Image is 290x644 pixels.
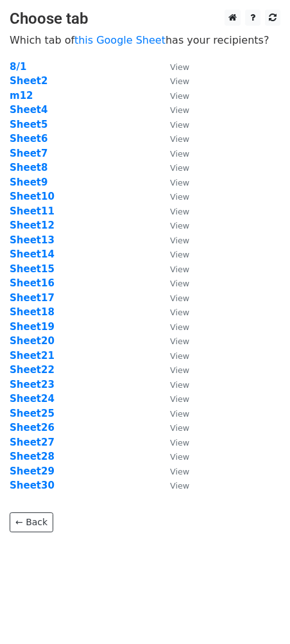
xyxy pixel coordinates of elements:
[10,205,55,217] a: Sheet11
[170,62,189,72] small: View
[170,351,189,361] small: View
[10,263,55,275] a: Sheet15
[157,90,189,101] a: View
[170,423,189,433] small: View
[10,364,55,376] a: Sheet22
[170,279,189,288] small: View
[157,162,189,173] a: View
[170,467,189,476] small: View
[10,119,47,130] a: Sheet5
[157,277,189,289] a: View
[10,422,55,433] a: Sheet26
[170,322,189,332] small: View
[10,321,55,333] a: Sheet19
[170,250,189,259] small: View
[10,451,55,462] a: Sheet28
[157,292,189,304] a: View
[170,438,189,448] small: View
[10,292,55,304] a: Sheet17
[157,422,189,433] a: View
[157,306,189,318] a: View
[10,162,47,173] strong: Sheet8
[10,10,280,28] h3: Choose tab
[157,234,189,246] a: View
[170,293,189,303] small: View
[10,248,55,260] a: Sheet14
[170,105,189,115] small: View
[10,277,55,289] a: Sheet16
[10,90,33,101] a: m12
[157,335,189,347] a: View
[157,104,189,116] a: View
[10,220,55,231] a: Sheet12
[157,191,189,202] a: View
[170,149,189,159] small: View
[10,379,55,390] a: Sheet23
[157,177,189,188] a: View
[170,221,189,231] small: View
[170,192,189,202] small: View
[170,308,189,317] small: View
[10,191,55,202] a: Sheet10
[170,76,189,86] small: View
[10,437,55,448] strong: Sheet27
[170,336,189,346] small: View
[157,61,189,73] a: View
[10,148,47,159] strong: Sheet7
[10,234,55,246] a: Sheet13
[157,466,189,477] a: View
[170,134,189,144] small: View
[170,207,189,216] small: View
[10,393,55,405] a: Sheet24
[10,104,47,116] strong: Sheet4
[170,91,189,101] small: View
[170,394,189,404] small: View
[170,409,189,419] small: View
[74,34,166,46] a: this Google Sheet
[170,163,189,173] small: View
[10,61,26,73] a: 8/1
[10,75,47,87] a: Sheet2
[157,133,189,144] a: View
[157,248,189,260] a: View
[10,512,53,532] a: ← Back
[10,177,47,188] a: Sheet9
[170,452,189,462] small: View
[157,408,189,419] a: View
[157,321,189,333] a: View
[170,365,189,375] small: View
[157,364,189,376] a: View
[10,350,55,361] a: Sheet21
[157,451,189,462] a: View
[10,408,55,419] a: Sheet25
[10,133,47,144] strong: Sheet6
[157,437,189,448] a: View
[10,466,55,477] strong: Sheet29
[157,119,189,130] a: View
[157,393,189,405] a: View
[10,306,55,318] a: Sheet18
[10,33,280,47] p: Which tab of has your recipients?
[157,220,189,231] a: View
[157,480,189,491] a: View
[10,480,55,491] a: Sheet30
